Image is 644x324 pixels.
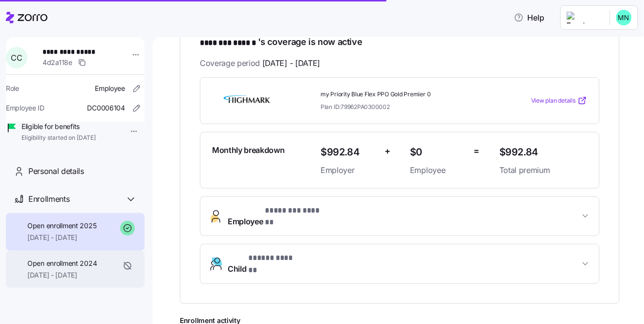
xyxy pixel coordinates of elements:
[200,57,320,69] span: Coverage period
[385,144,390,158] span: +
[21,134,96,142] span: Eligibility started on [DATE]
[21,122,96,131] span: Eligible for benefits
[410,144,466,160] span: $0
[228,252,298,276] span: Child
[514,12,545,23] span: Help
[11,54,22,62] span: C C
[87,103,125,113] span: DC0006104
[321,164,377,176] span: Employer
[474,144,480,158] span: =
[531,96,587,106] a: View plan details
[200,36,600,49] h1: 's coverage is now active
[531,96,576,106] span: View plan details
[27,270,97,280] span: [DATE] - [DATE]
[212,144,285,156] span: Monthly breakdown
[43,58,72,67] span: 4d2a118e
[228,205,327,228] span: Employee
[567,12,602,23] img: Employer logo
[499,144,587,160] span: $992.84
[27,221,96,231] span: Open enrollment 2025
[410,164,466,176] span: Employee
[499,164,587,176] span: Total premium
[28,165,84,177] span: Personal details
[321,144,377,160] span: $992.84
[6,84,19,93] span: Role
[6,103,44,113] span: Employee ID
[27,233,96,242] span: [DATE] - [DATE]
[28,193,69,205] span: Enrollments
[616,10,632,25] img: b0ee0d05d7ad5b312d7e0d752ccfd4ca
[506,8,553,27] button: Help
[212,89,282,112] img: Highmark BlueCross BlueShield
[27,259,97,268] span: Open enrollment 2024
[262,57,320,69] span: [DATE] - [DATE]
[95,84,125,93] span: Employee
[321,103,390,111] span: Plan ID: 79962PA0300002
[321,90,492,99] span: my Priority Blue Flex PPO Gold Premier 0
